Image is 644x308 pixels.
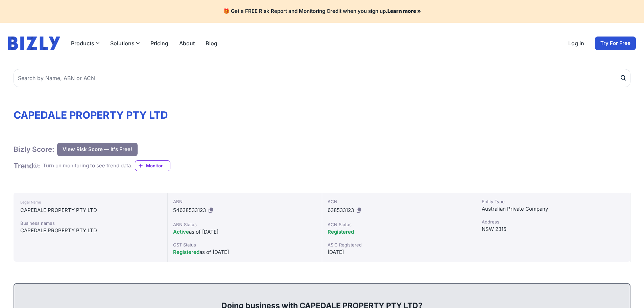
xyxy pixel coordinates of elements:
[179,39,195,47] a: About
[71,39,99,47] button: Products
[387,8,421,14] a: Learn more »
[173,228,316,236] div: as of [DATE]
[328,198,471,205] div: ACN
[173,241,316,248] div: GST Status
[568,39,584,47] a: Log in
[173,221,316,228] div: ABN Status
[146,162,170,169] span: Monitor
[173,248,316,256] div: as of [DATE]
[20,206,161,214] div: CAPEDALE PROPERTY PTY LTD
[150,39,168,47] a: Pricing
[482,225,625,233] div: NSW 2315
[595,37,636,50] a: Try For Free
[43,162,132,170] div: Turn on monitoring to see trend data.
[110,39,140,47] button: Solutions
[328,207,354,213] span: 638533123
[20,198,161,206] div: Legal Name
[173,207,206,213] span: 54638533123
[20,220,161,227] div: Business names
[8,8,636,15] h4: 🎁 Get a FREE Risk Report and Monitoring Credit when you sign up.
[14,161,40,170] h1: Trend :
[14,69,630,87] input: Search by Name, ABN or ACN
[482,218,625,225] div: Address
[57,143,138,156] button: View Risk Score — It's Free!
[14,109,630,121] h1: CAPEDALE PROPERTY PTY LTD
[173,198,316,205] div: ABN
[20,227,161,235] div: CAPEDALE PROPERTY PTY LTD
[328,248,471,256] div: [DATE]
[173,249,199,255] span: Registered
[173,229,189,235] span: Active
[482,198,625,205] div: Entity Type
[328,229,354,235] span: Registered
[328,221,471,228] div: ACN Status
[206,39,217,47] a: Blog
[135,160,170,171] a: Monitor
[14,145,54,154] h1: Bizly Score:
[328,241,471,248] div: ASIC Registered
[482,205,625,213] div: Australian Private Company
